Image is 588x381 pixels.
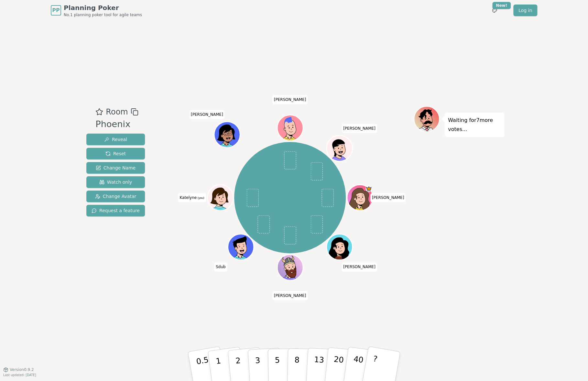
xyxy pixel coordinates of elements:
span: Last updated: [DATE] [3,373,36,377]
span: Click to change your name [272,291,308,300]
span: Version 0.9.2 [10,367,34,372]
span: Watch only [99,179,132,185]
button: Watch only [86,176,145,188]
span: Click to change your name [342,262,377,271]
span: Click to change your name [214,262,227,271]
button: Request a feature [86,205,145,216]
a: PPPlanning PokerNo.1 planning poker tool for agile teams [51,3,142,17]
button: Reset [86,148,145,159]
span: Click to change your name [272,95,308,104]
span: Click to change your name [370,193,406,202]
span: Bailey B is the host [365,186,372,192]
span: No.1 planning poker tool for agile teams [64,12,142,17]
span: Click to change your name [189,110,225,119]
button: Change Avatar [86,190,145,202]
span: Change Name [96,165,136,171]
button: New! [489,5,500,16]
div: Phoenix [95,118,138,131]
span: Planning Poker [64,3,142,12]
a: Log in [513,5,537,16]
span: Reveal [104,136,127,143]
span: Request a feature [92,207,140,214]
span: (you) [197,197,204,200]
div: New! [492,2,511,9]
p: Waiting for 7 more votes... [448,116,501,134]
button: Version0.9.2 [3,367,34,372]
button: Change Name [86,162,145,174]
button: Click to change your avatar [208,186,232,210]
span: Click to change your name [342,124,377,133]
span: Reset [105,150,126,157]
button: Reveal [86,134,145,145]
span: Room [106,106,128,118]
span: Click to change your name [178,193,206,202]
button: Add as favourite [95,106,103,118]
span: PP [52,6,60,14]
span: Change Avatar [95,193,136,200]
